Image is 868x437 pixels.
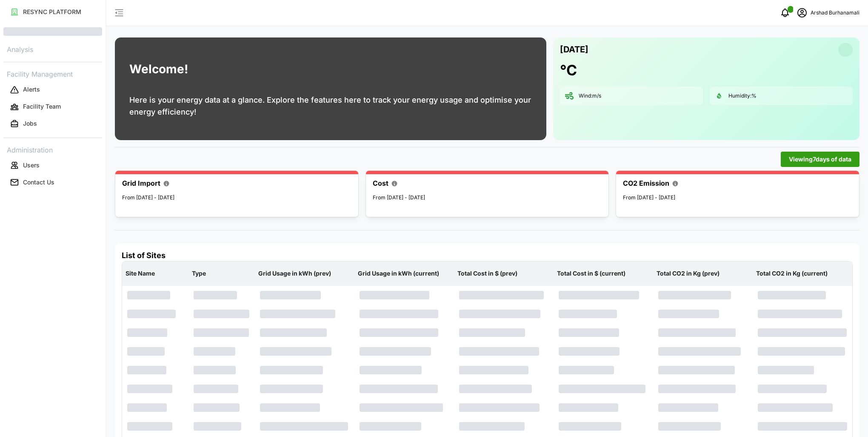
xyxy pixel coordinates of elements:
p: Users [23,161,40,170]
p: Total Cost in $ (current) [555,262,651,285]
p: Cost [373,178,388,189]
p: Alerts [23,85,40,94]
a: Contact Us [3,174,102,191]
p: Grid Usage in kWh (prev) [257,262,353,285]
p: Humidity: % [728,92,757,100]
p: Total CO2 in Kg (current) [754,262,851,285]
p: Wind: m/s [579,92,601,100]
p: Facility Management [3,67,102,80]
p: Analysis [3,43,102,55]
button: Facility Team [3,99,102,115]
h1: Welcome! [129,60,188,78]
p: Grid Import [122,178,160,189]
button: Contact Us [3,175,102,190]
p: Type [190,262,253,285]
span: Viewing 7 days of data [789,152,851,167]
a: Facility Team [3,98,102,115]
a: Users [3,157,102,174]
button: RESYNC PLATFORM [3,4,102,20]
p: Total Cost in $ (prev) [456,262,552,285]
a: RESYNC PLATFORM [3,3,102,20]
a: Alerts [3,81,102,98]
p: Grid Usage in kWh (current) [356,262,452,285]
h4: List of Sites [122,250,853,261]
button: Jobs [3,116,102,132]
button: notifications [777,4,794,21]
p: From [DATE] - [DATE] [373,194,602,202]
p: [DATE] [560,43,588,57]
a: Jobs [3,115,102,132]
p: Site Name [124,262,187,285]
button: schedule [794,4,811,21]
p: Administration [3,143,102,155]
p: From [DATE] - [DATE] [122,194,351,202]
p: From [DATE] - [DATE] [623,194,852,202]
p: RESYNC PLATFORM [23,8,81,16]
p: Total CO2 in Kg (prev) [655,262,751,285]
h1: °C [560,61,577,80]
p: Contact Us [23,178,54,187]
button: Alerts [3,82,102,98]
button: Users [3,158,102,173]
p: Here is your energy data at a glance. Explore the features here to track your energy usage and op... [129,94,532,118]
button: Viewing7days of data [781,152,859,167]
p: Facility Team [23,102,61,111]
p: CO2 Emission [623,178,669,189]
p: Arshad Burhanamali [811,9,859,17]
p: Jobs [23,119,37,128]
